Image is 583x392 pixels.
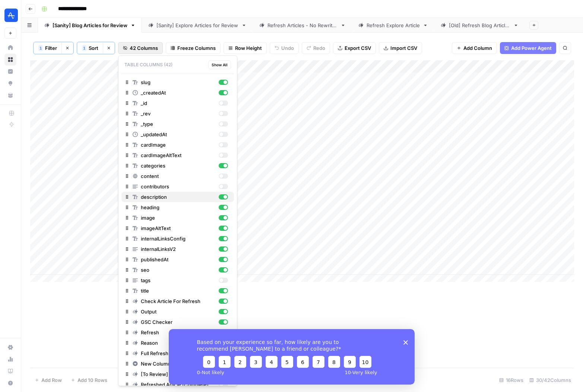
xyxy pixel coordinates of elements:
span: 1 [39,45,42,51]
div: [Old] Refresh Blog Articles [449,22,510,29]
span: New Column [141,360,216,367]
span: Sort [89,44,98,52]
div: 30/42 Columns [526,374,574,386]
iframe: Survey from AirOps [169,329,415,385]
span: internalLinksConfig [141,235,216,242]
span: contributors [141,183,216,190]
a: Settings [4,341,16,353]
a: [Sanity] Blog Articles for Review [38,18,142,33]
button: 42 Columns [118,42,163,54]
div: Refresh Articles - No Rewrites [267,22,338,29]
span: Freeze Columns [177,44,216,52]
button: Undo [270,42,299,54]
span: Check Article For Refresh [141,297,216,305]
span: seo [141,266,216,274]
a: Usage [4,353,16,365]
span: cardImage [141,141,216,149]
span: Export CSV [345,44,371,52]
a: Home [4,42,16,54]
span: Add Column [463,44,492,52]
div: [Sanity] Blog Articles for Review [53,22,127,29]
div: 1 [38,45,43,51]
button: Help + Support [4,377,16,389]
button: Show All [208,60,231,69]
span: internalLinksV2 [141,245,216,253]
button: Export CSV [333,42,376,54]
div: 42 Columns [118,55,237,386]
span: 42 Columns [130,44,158,52]
span: Filter [45,44,57,52]
span: tags [141,277,216,284]
span: publishedAt [141,256,216,263]
span: GSC Checker [141,318,216,326]
span: 1 [83,45,85,51]
span: Add 10 Rows [77,376,107,384]
button: 1Filter [34,42,61,54]
button: Row Height [224,42,267,54]
span: imageAltText [141,224,216,232]
a: Insights [4,66,16,77]
span: Show All [212,62,228,68]
button: Import CSV [379,42,422,54]
span: cardImageAltText [141,152,216,159]
button: Add Column [452,42,497,54]
span: [To Review] Content Comparison [141,370,216,378]
span: Reason [141,339,216,347]
button: 1Sort [77,42,103,54]
button: Freeze Columns [166,42,221,54]
span: heading [141,204,216,211]
p: Table Columns (42) [121,59,234,71]
button: Add Power Agent [500,42,556,54]
span: _type [141,120,216,128]
span: content [141,172,216,180]
span: Full Refresh - AEO + SERP Briefs [141,350,216,357]
button: Add Row [30,374,66,386]
span: Refresh [141,329,216,336]
span: Import CSV [390,44,417,52]
div: 16 Rows [496,374,526,386]
img: Amplitude Logo [4,9,18,22]
span: _id [141,99,216,107]
span: _rev [141,110,216,117]
span: image [141,214,216,222]
div: [Sanity] Explore Articles for Review [156,22,238,29]
span: title [141,287,216,294]
span: slug [141,79,216,86]
a: [Old] Refresh Blog Articles [434,18,525,33]
span: Add Row [41,376,62,384]
a: Browse [4,54,16,66]
a: Your Data [4,89,16,101]
span: Row Height [235,44,262,52]
div: Refresh Explore Article [367,22,420,29]
span: Redo [313,44,325,52]
button: Add 10 Rows [66,374,112,386]
span: Undo [281,44,294,52]
a: Refresh Articles - No Rewrites [253,18,352,33]
span: Output [141,308,216,315]
span: Add Power Agent [511,44,552,52]
a: Refresh Explore Article [352,18,434,33]
a: Learning Hub [4,365,16,377]
span: categories [141,162,216,169]
span: _createdAt [141,89,216,96]
a: Opportunities [4,77,16,89]
span: description [141,193,216,201]
a: [Sanity] Explore Articles for Review [142,18,253,33]
button: Workspace: Amplitude [4,6,16,25]
span: Refreshed Article (Complete) [141,381,216,388]
span: _updatedAt [141,131,216,138]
